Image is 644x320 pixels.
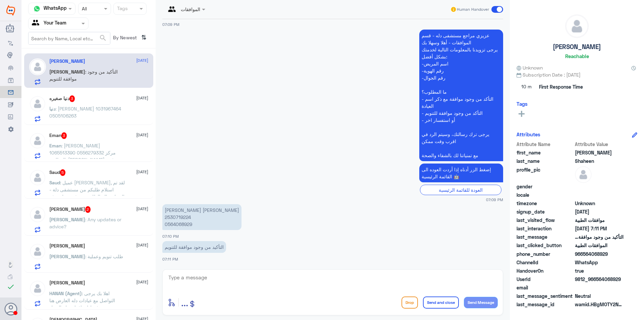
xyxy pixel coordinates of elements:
[401,296,418,309] button: Drop
[32,4,42,14] img: whatsapp.png
[162,204,241,230] p: 3/9/2025, 7:10 PM
[29,32,110,44] input: Search by Name, Local etc…
[517,101,528,107] h6: Tags
[517,131,540,137] h6: Attributes
[517,292,574,300] span: last_message_sentiment
[85,206,91,213] span: 2
[517,183,574,190] span: gender
[517,250,574,258] span: phone_number
[6,5,15,16] img: Widebot Logo
[136,169,148,175] span: [DATE]
[517,233,574,240] span: last_message
[565,53,589,59] h6: Reachable
[162,241,226,253] p: 3/9/2025, 7:11 PM
[49,217,121,229] span: : Any updates or advice?
[85,254,123,259] span: : طلب تنويم وعملية
[69,95,75,102] span: 3
[575,217,624,224] span: موافقات الطبية
[49,106,121,119] span: : [PERSON_NAME] 1031967464 0505106263
[49,143,122,170] span: : [PERSON_NAME] 1065513390 0556279332 مركز العظام د. [PERSON_NAME] تم رفض الموافقه لنقص في البيانات
[575,149,624,156] span: Ahmed
[575,225,624,232] span: 2025-09-03T16:11:20.333Z
[517,64,543,71] span: Unknown
[517,217,574,224] span: last_visited_flow
[517,166,574,182] span: profile_pic
[517,149,574,156] span: first_name
[575,200,624,207] span: Unknown
[136,206,148,212] span: [DATE]
[517,208,574,215] span: signup_date
[60,169,66,176] span: 5
[553,43,601,51] h5: [PERSON_NAME]
[575,233,624,240] span: التأكيد من وجود موافقة للتنويم
[110,32,139,45] span: By Newest
[29,206,46,223] img: defaultAdmin.png
[517,191,574,198] span: locale
[7,283,15,291] i: check
[517,259,574,266] span: ChannelId
[162,257,178,261] span: 07:11 PM
[49,290,82,296] span: HANAN (Agent)
[517,71,637,78] span: Subscription Date : [DATE]
[457,6,489,12] span: Human Handover
[575,166,592,183] img: defaultAdmin.png
[517,141,574,148] span: Attribute Name
[517,284,574,291] span: email
[49,243,85,249] h5: Omar Bin Jahlan
[32,18,42,29] img: yourTeam.svg
[517,200,574,207] span: timezone
[61,132,67,139] span: 3
[575,259,624,266] span: 2
[49,290,115,310] span: : اهلا بك يرجى التواصل مع عيادات دله العارض هنا فقط لموافقات دله النخيل
[49,206,91,213] h5: Mohammad Younas
[29,169,46,186] img: defaultAdmin.png
[575,183,624,190] span: null
[575,208,624,215] span: 2025-09-03T16:09:24.255Z
[517,157,574,165] span: last_name
[486,197,503,202] span: 07:09 PM
[136,242,148,248] span: [DATE]
[419,30,503,161] p: 3/9/2025, 7:09 PM
[29,95,46,112] img: defaultAdmin.png
[575,276,624,283] span: 9812_966564068929
[517,267,574,274] span: HandoverOn
[575,141,624,148] span: Attribute Value
[162,22,179,27] span: 07:09 PM
[99,33,107,44] button: search
[136,132,148,138] span: [DATE]
[575,191,624,198] span: null
[49,69,85,75] span: [PERSON_NAME]
[575,267,624,274] span: true
[423,296,459,309] button: Send and close
[49,132,67,139] h5: Eman
[575,284,624,291] span: null
[4,303,17,315] button: Avatar
[29,132,46,149] img: defaultAdmin.png
[49,254,85,259] span: [PERSON_NAME]
[575,292,624,300] span: 0
[49,106,55,111] span: دنيا
[49,217,85,222] span: [PERSON_NAME]
[517,225,574,232] span: last_interaction
[49,280,85,286] h5: Ahmed Alsurayyie
[49,143,61,148] span: Eman
[420,185,501,195] div: العودة للقائمة الرئيسية
[181,295,188,310] button: ...
[539,83,583,90] span: First Response Time
[49,95,75,102] h5: دنيا صغيره
[49,180,60,185] span: Saud
[517,242,574,249] span: last_clicked_button
[136,57,148,63] span: [DATE]
[517,301,574,308] span: last_message_id
[575,250,624,258] span: 966564068929
[116,5,128,13] div: Tags
[575,157,624,165] span: Shaheen
[99,34,107,42] span: search
[49,58,85,64] h5: Ahmed Shaheen
[136,95,148,101] span: [DATE]
[419,164,503,182] p: 3/9/2025, 7:09 PM
[29,243,46,260] img: defaultAdmin.png
[464,297,498,308] button: Send Message
[517,276,574,283] span: UserId
[575,242,624,249] span: الموافقات الطبية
